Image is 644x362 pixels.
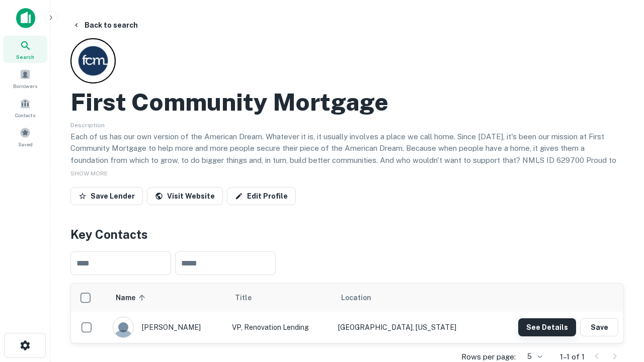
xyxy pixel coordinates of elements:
span: Location [341,292,371,304]
button: Save [580,318,618,336]
img: capitalize-icon.png [16,8,35,28]
a: Contacts [3,94,47,121]
p: Each of us has our own version of the American Dream. Whatever it is, it usually involves a place... [70,131,624,178]
div: scrollable content [71,284,623,343]
a: Saved [3,123,47,150]
a: Edit Profile [227,187,296,205]
td: VP, Renovation Lending [227,312,333,343]
iframe: Chat Widget [594,249,644,298]
button: Save Lender [70,187,143,205]
span: Name [116,292,148,304]
h4: Key Contacts [70,225,624,243]
button: See Details [518,318,576,336]
a: Visit Website [147,187,223,205]
span: Description [70,122,105,129]
span: Borrowers [13,82,37,90]
span: Title [235,292,265,304]
td: [GEOGRAPHIC_DATA], [US_STATE] [333,312,489,343]
span: Contacts [15,111,35,119]
th: Location [333,284,489,312]
img: 9c8pery4andzj6ohjkjp54ma2 [113,317,133,337]
th: Title [227,284,333,312]
th: Name [108,284,227,312]
a: Search [3,36,47,63]
span: Search [16,53,34,61]
a: Borrowers [3,65,47,92]
span: Saved [18,140,33,148]
button: Back to search [68,16,142,34]
span: SHOW MORE [70,170,108,177]
h2: First Community Mortgage [70,87,388,117]
div: [PERSON_NAME] [113,317,222,338]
